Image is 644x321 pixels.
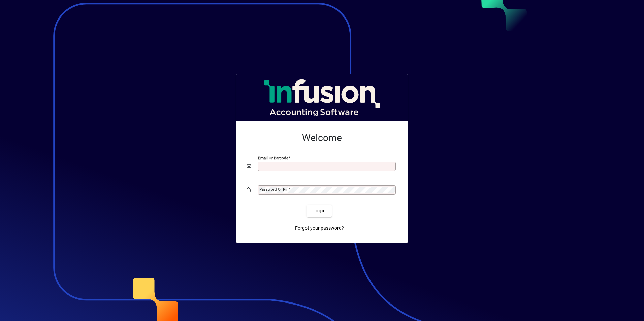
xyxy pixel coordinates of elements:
a: Forgot your password? [292,222,347,235]
h2: Welcome [247,132,397,144]
mat-label: Email or Barcode [258,155,288,160]
button: Login [307,205,331,217]
span: Login [312,207,326,214]
mat-label: Password or Pin [259,187,288,192]
span: Forgot your password? [295,225,344,232]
